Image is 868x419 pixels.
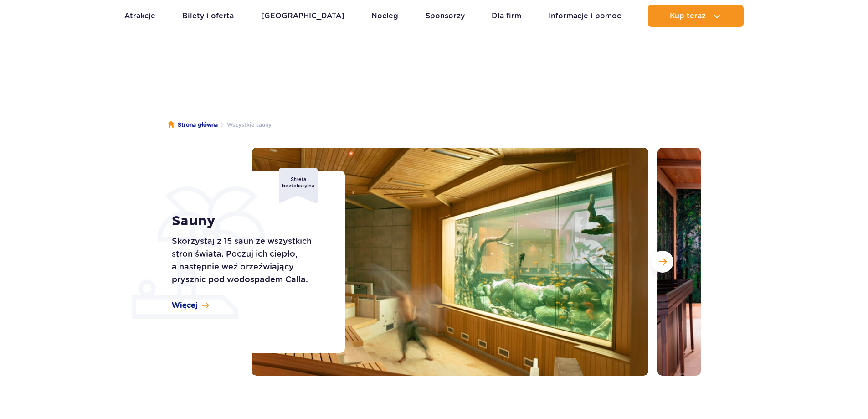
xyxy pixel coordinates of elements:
[648,5,744,27] button: Kup teraz
[426,5,465,27] a: Sponsorzy
[124,5,155,27] a: Atrakcje
[261,5,344,27] a: [GEOGRAPHIC_DATA]
[652,251,673,273] button: Następny slajd
[549,5,621,27] a: Informacje i pomoc
[371,5,398,27] a: Nocleg
[218,120,272,129] li: Wszystkie sauny
[172,235,324,286] p: Skorzystaj z 15 saun ze wszystkich stron świata. Poczuj ich ciepło, a następnie weź orzeźwiający ...
[670,12,706,20] span: Kup teraz
[182,5,234,27] a: Bilety i oferta
[252,148,648,376] img: Sauna w strefie Relax z dużym akwarium na ścianie, przytulne wnętrze i drewniane ławki
[172,213,324,229] h1: Sauny
[172,300,198,310] span: Więcej
[492,5,521,27] a: Dla firm
[279,168,318,203] div: Strefa beztekstylna
[172,300,209,310] a: Więcej
[168,120,218,129] a: Strona główna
